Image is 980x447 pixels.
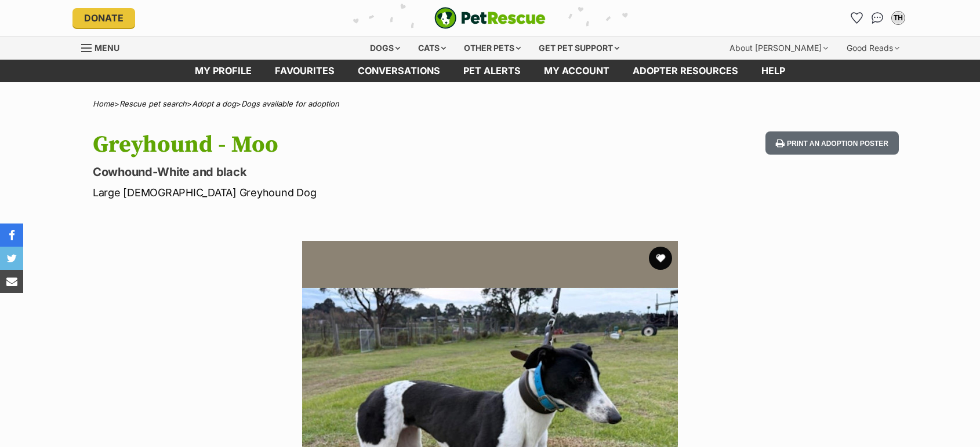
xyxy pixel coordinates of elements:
div: Dogs [362,36,408,60]
div: Get pet support [531,36,627,60]
button: Print an adoption poster [765,131,899,155]
button: favourite [649,247,672,270]
div: Cats [410,36,454,60]
h1: Greyhound - Moo [93,131,583,158]
a: My account [532,60,621,82]
ul: Account quick links [847,9,908,27]
a: My profile [183,60,263,82]
a: Pet alerts [452,60,532,82]
a: Favourites [847,9,866,27]
img: logo-e224e6f780fb5917bec1dbf3a21bbac754714ae5b6737aabdf751b685950b380.svg [434,7,546,29]
a: Rescue pet search [119,99,187,108]
div: Other pets [456,36,529,60]
a: Menu [81,36,128,57]
a: Adopter resources [621,60,750,82]
a: Home [93,99,114,108]
span: Menu [95,43,119,53]
a: Conversations [868,9,887,27]
p: Large [DEMOGRAPHIC_DATA] Greyhound Dog [93,185,583,200]
a: Dogs available for adoption [241,99,339,108]
a: Adopt a dog [192,99,236,108]
a: Donate [72,8,135,28]
div: > > > [64,100,916,108]
a: Favourites [263,60,346,82]
div: TH [892,12,904,24]
a: conversations [346,60,452,82]
img: chat-41dd97257d64d25036548639549fe6c8038ab92f7586957e7f3b1b290dea8141.svg [872,12,884,24]
div: Good Reads [839,36,908,60]
div: About [PERSON_NAME] [721,36,836,60]
p: Cowhound-White and black [93,164,583,180]
button: My account [889,9,908,27]
a: Help [750,60,797,82]
a: PetRescue [434,7,546,29]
